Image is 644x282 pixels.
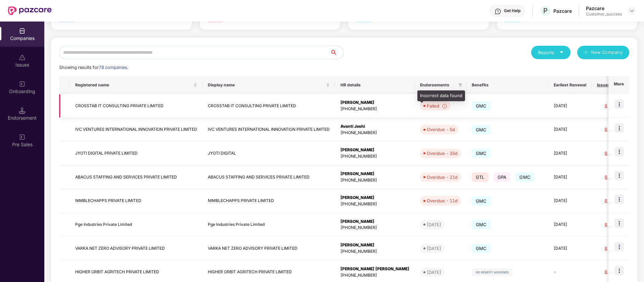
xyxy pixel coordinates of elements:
[340,171,409,177] div: [PERSON_NAME]
[340,147,409,153] div: [PERSON_NAME]
[340,248,409,255] div: [PHONE_NUMBER]
[70,94,202,118] td: CROSSTAB IT CONSULTING PRIVATE LIMITED
[340,153,409,160] div: [PHONE_NUMBER]
[427,103,447,109] div: Failed
[340,201,409,207] div: [PHONE_NUMBER]
[614,147,624,156] img: icon
[75,82,192,88] span: Registered name
[538,49,564,56] div: Reports
[614,242,624,251] img: icon
[548,76,592,94] th: Earliest Renewal
[19,54,26,61] img: svg+xml;base64,PHN2ZyBpZD0iSXNzdWVzX2Rpc2FibGVkIiB4bWxucz0iaHR0cDovL3d3dy53My5vcmcvMjAwMC9zdmciIH...
[340,266,409,272] div: [PERSON_NAME] [PERSON_NAME]
[472,268,513,276] img: svg+xml;base64,PHN2ZyB4bWxucz0iaHR0cDovL3d3dy53My5vcmcvMjAwMC9zdmciIHdpZHRoPSIxMjIiIGhlaWdodD0iMj...
[70,189,202,213] td: NIMBLECHAPPS PRIVATE LIMITED
[472,172,489,182] span: GTL
[597,174,615,180] div: 0
[340,272,409,279] div: [PHONE_NUMBER]
[427,269,441,276] div: [DATE]
[472,149,491,158] span: GMC
[458,83,462,87] span: filter
[330,50,343,55] span: search
[472,101,491,111] span: GMC
[614,99,624,109] img: icon
[70,118,202,142] td: IVC VENTURES INTERNATIONAL INNOVATION PRIVATE LIMITED
[442,104,447,109] img: svg+xml;base64,PHN2ZyBpZD0iSW5mb18tXzMyeDMyIiBkYXRhLW5hbWU9IkluZm8gLSAzMngzMiIgeG1sbnM9Imh0dHA6Ly...
[553,8,572,14] div: Pazcare
[70,142,202,165] td: JYOTI DIGITAL PRIVATE LIMITED
[99,65,128,70] span: 78 companies.
[202,118,335,142] td: IVC VENTURES INTERNATIONAL INNOVATION PRIVATE LIMITED
[597,82,610,88] span: Issues
[8,6,52,15] img: New Pazcare Logo
[19,134,26,140] img: svg+xml;base64,PHN2ZyB3aWR0aD0iMjAiIGhlaWdodD0iMjAiIHZpZXdCb3g9IjAgMCAyMCAyMCIgZmlsbD0ibm9uZSIgeG...
[504,8,520,13] div: Get Help
[494,172,511,182] span: GPA
[597,245,615,252] div: 0
[472,244,491,253] span: GMC
[597,221,615,228] div: 0
[202,213,335,237] td: Pge Industries Private Limited
[427,150,458,157] div: Overdue - 35d
[420,82,456,88] span: Endorsements
[614,123,624,133] img: icon
[584,50,588,55] span: plus
[586,11,622,17] div: Customer_success
[548,189,592,213] td: [DATE]
[417,90,465,101] div: Incorrect data found
[340,218,409,225] div: [PERSON_NAME]
[340,225,409,231] div: [PHONE_NUMBER]
[202,237,335,260] td: VARKA NET ZERO ADVISORY PRIVATE LIMITED
[340,130,409,136] div: [PHONE_NUMBER]
[427,221,441,228] div: [DATE]
[70,237,202,260] td: VARKA NET ZERO ADVISORY PRIVATE LIMITED
[208,82,325,88] span: Display name
[614,266,624,275] img: icon
[202,189,335,213] td: NIMBLECHAPPS PRIVATE LIMITED
[629,8,635,13] img: svg+xml;base64,PHN2ZyBpZD0iRHJvcGRvd24tMzJ4MzIiIHhtbG5zPSJodHRwOi8vd3d3LnczLm9yZy8yMDAwL3N2ZyIgd2...
[427,126,455,133] div: Overdue - 5d
[70,165,202,189] td: ABACUS STAFFING AND SERVICES PRIVATE LIMITED
[614,171,624,180] img: icon
[70,213,202,237] td: Pge Industries Private Limited
[340,123,409,130] div: Avanti Joshi
[202,165,335,189] td: ABACUS STAFFING AND SERVICES PRIVATE LIMITED
[340,99,409,106] div: [PERSON_NAME]
[340,195,409,201] div: [PERSON_NAME]
[340,242,409,248] div: [PERSON_NAME]
[548,165,592,189] td: [DATE]
[457,81,464,89] span: filter
[59,65,128,70] span: Showing results for
[202,94,335,118] td: CROSSTAB IT CONSULTING PRIVATE LIMITED
[597,103,615,109] div: 0
[591,49,623,56] span: New Company
[592,76,620,94] th: Issues
[202,76,335,94] th: Display name
[340,106,409,112] div: [PHONE_NUMBER]
[548,142,592,165] td: [DATE]
[70,76,202,94] th: Registered name
[577,46,629,59] button: plusNew Company
[597,269,615,275] div: 0
[330,46,344,59] button: search
[559,50,564,54] span: caret-down
[614,218,624,228] img: icon
[19,107,26,114] img: svg+xml;base64,PHN2ZyB3aWR0aD0iMTQuNSIgaGVpZ2h0PSIxNC41IiB2aWV3Qm94PSIwIDAgMTYgMTYiIGZpbGw9Im5vbm...
[543,7,548,15] span: P
[202,142,335,165] td: JYOTI DIGITAL
[548,94,592,118] td: [DATE]
[548,118,592,142] td: [DATE]
[597,126,615,133] div: 0
[472,125,491,134] span: GMC
[608,76,629,94] th: More
[340,177,409,184] div: [PHONE_NUMBER]
[614,195,624,204] img: icon
[466,76,548,94] th: Benefits
[515,172,535,182] span: GMC
[597,150,615,157] div: 0
[597,198,615,204] div: 0
[495,8,501,15] img: svg+xml;base64,PHN2ZyBpZD0iSGVscC0zMngzMiIgeG1sbnM9Imh0dHA6Ly93d3cudzMub3JnLzIwMDAvc3ZnIiB3aWR0aD...
[472,196,491,206] span: GMC
[335,76,415,94] th: HR details
[19,28,26,34] img: svg+xml;base64,PHN2ZyBpZD0iQ29tcGFuaWVzIiB4bWxucz0iaHR0cDovL3d3dy53My5vcmcvMjAwMC9zdmciIHdpZHRoPS...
